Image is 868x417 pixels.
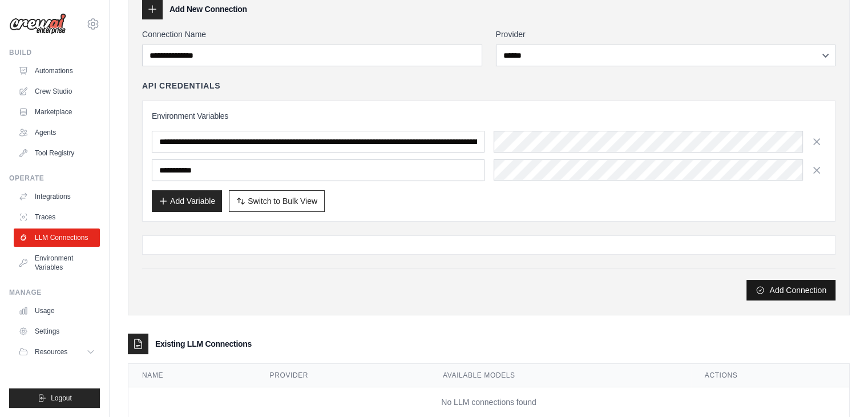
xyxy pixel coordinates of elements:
img: Logo [9,13,66,35]
a: Agents [14,123,100,142]
button: Logout [9,388,100,408]
th: Actions [691,364,849,387]
th: Available Models [429,364,691,387]
div: Build [9,48,100,57]
button: Add Connection [746,280,835,300]
button: Add Variable [152,190,222,212]
a: LLM Connections [14,228,100,247]
button: Resources [14,343,100,361]
span: Logout [51,394,72,403]
a: Crew Studio [14,82,100,101]
a: Automations [14,62,100,80]
div: Manage [9,288,100,297]
h4: API Credentials [142,80,220,91]
a: Integrations [14,187,100,206]
span: Resources [35,347,67,356]
span: Switch to Bulk View [248,195,317,207]
th: Name [128,364,256,387]
h3: Add New Connection [169,3,247,15]
label: Connection Name [142,29,482,40]
button: Switch to Bulk View [229,190,325,212]
a: Settings [14,322,100,340]
label: Provider [496,29,836,40]
a: Usage [14,302,100,320]
a: Environment Variables [14,249,100,276]
th: Provider [256,364,429,387]
a: Marketplace [14,103,100,121]
a: Traces [14,208,100,226]
div: Operate [9,174,100,183]
h3: Environment Variables [152,110,826,122]
td: No LLM connections found [128,387,849,417]
a: Tool Registry [14,144,100,162]
h3: Existing LLM Connections [155,338,252,350]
